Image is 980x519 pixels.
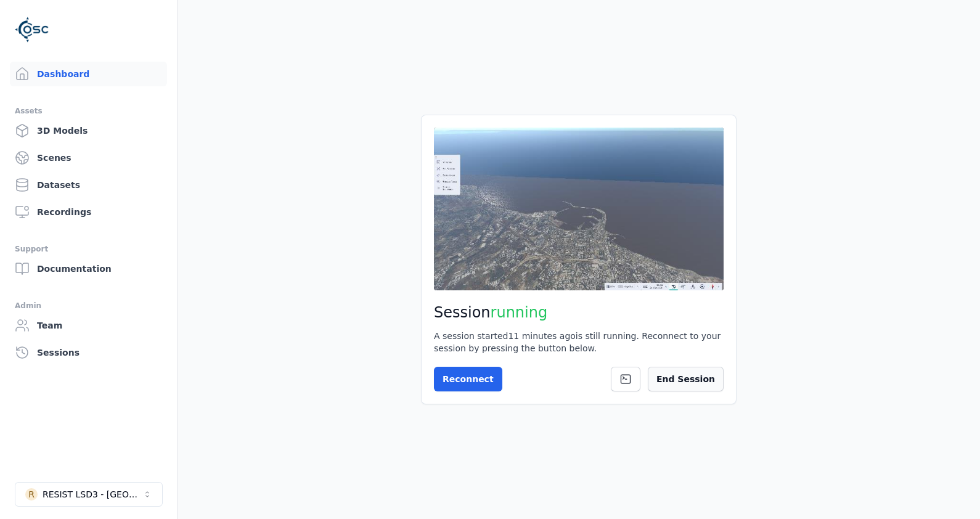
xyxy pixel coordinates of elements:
div: Support [15,242,162,256]
button: End Session [648,367,724,391]
a: Sessions [10,340,167,365]
a: 3D Models [10,118,167,143]
div: R [25,488,38,501]
button: Reconnect [434,367,502,391]
h2: Session [434,303,724,322]
a: Dashboard [10,62,167,86]
div: A session started 11 minutes ago is still running. Reconnect to your session by pressing the butt... [434,330,724,354]
a: Datasets [10,173,167,197]
a: Recordings [10,200,167,224]
img: Logo [15,12,49,47]
div: RESIST LSD3 - [GEOGRAPHIC_DATA] [43,488,142,501]
button: Select a workspace [15,482,163,507]
span: running [491,304,548,321]
div: Admin [15,298,162,313]
div: Assets [15,104,162,118]
a: Team [10,313,167,338]
a: Scenes [10,145,167,170]
a: Documentation [10,256,167,281]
